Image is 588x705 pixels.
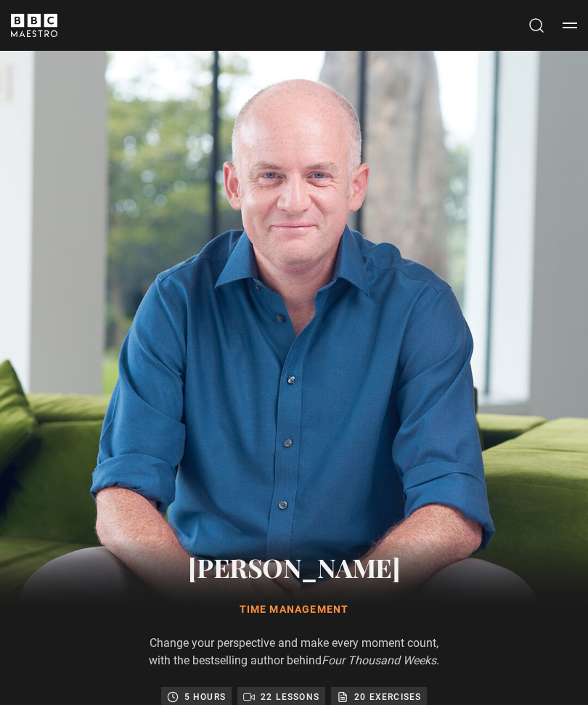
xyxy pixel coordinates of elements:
p: 22 lessons [261,690,319,704]
button: Toggle navigation [563,18,577,33]
i: Four Thousand Weeks [322,653,436,667]
p: 20 exercises [354,690,421,704]
h1: Time Management [149,603,439,617]
p: Change your perspective and make every moment count, with the bestselling author behind . [149,635,439,669]
h2: [PERSON_NAME] [149,549,439,585]
p: 5 hours [184,690,226,704]
svg: BBC Maestro [11,14,57,37]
